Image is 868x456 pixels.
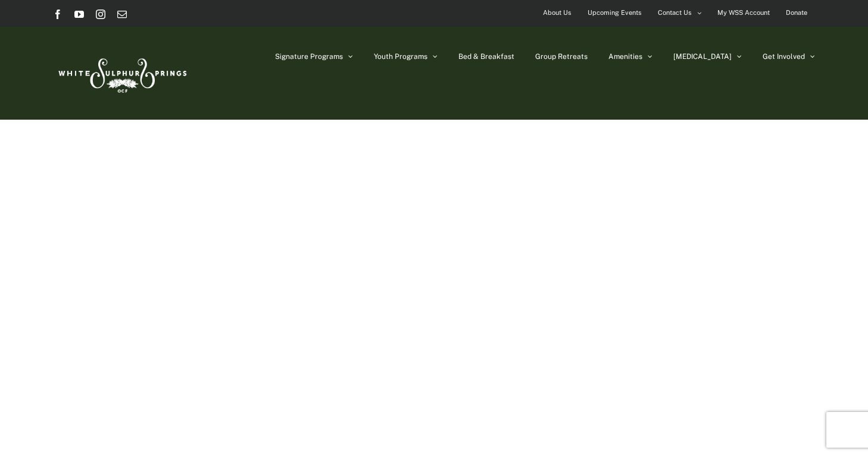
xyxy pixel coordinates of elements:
[588,4,642,21] span: Upcoming Events
[673,27,742,86] a: [MEDICAL_DATA]
[74,10,84,19] a: YouTube
[717,4,770,21] span: My WSS Account
[96,10,105,19] a: Instagram
[763,27,815,86] a: Get Involved
[658,4,692,21] span: Contact Us
[543,4,572,21] span: About Us
[458,53,514,60] span: Bed & Breakfast
[374,27,438,86] a: Youth Programs
[275,27,353,86] a: Signature Programs
[608,27,652,86] a: Amenities
[275,27,815,86] nav: Main Menu
[763,53,805,60] span: Get Involved
[53,10,63,19] a: Facebook
[275,53,343,60] span: Signature Programs
[535,53,588,60] span: Group Retreats
[608,53,642,60] span: Amenities
[673,53,732,60] span: [MEDICAL_DATA]
[458,27,514,86] a: Bed & Breakfast
[786,4,807,21] span: Donate
[535,27,588,86] a: Group Retreats
[117,10,127,19] a: Email
[374,53,427,60] span: Youth Programs
[53,45,190,101] img: White Sulphur Springs Logo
